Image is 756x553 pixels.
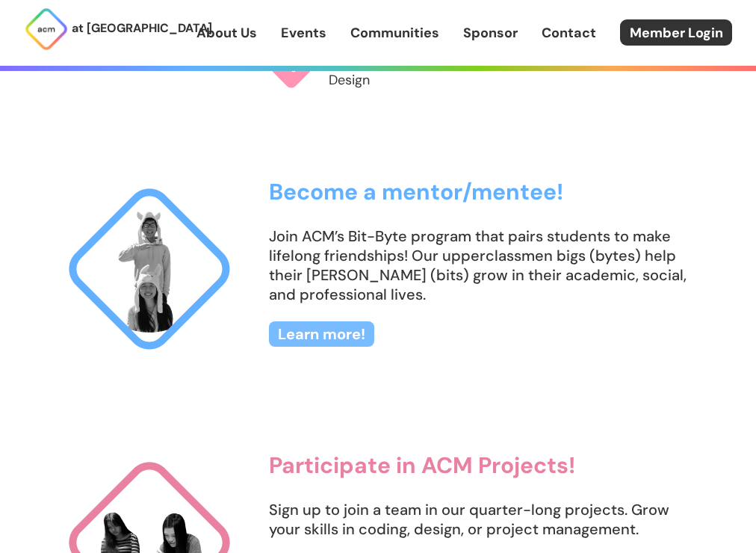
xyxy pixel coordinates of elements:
h3: Participate in ACM Projects! [269,453,696,478]
img: ACM Logo [24,7,69,52]
a: Sponsor [463,23,518,43]
h3: Become a mentor/mentee! [269,179,696,204]
p: Sign up to join a team in our quarter-long projects. Grow your skills in coding, design, or proje... [269,500,696,539]
a: Learn more! [269,321,374,347]
a: Contact [542,23,596,43]
p: Design [329,70,486,90]
a: Events [281,23,326,43]
p: at [GEOGRAPHIC_DATA] [72,19,212,38]
a: About Us [196,23,257,43]
a: Communities [350,23,439,43]
a: at [GEOGRAPHIC_DATA] [24,7,196,52]
p: Join ACM’s Bit-Byte program that pairs students to make lifelong friendships! Our upperclassmen b... [269,226,696,304]
a: Member Login [620,19,732,46]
